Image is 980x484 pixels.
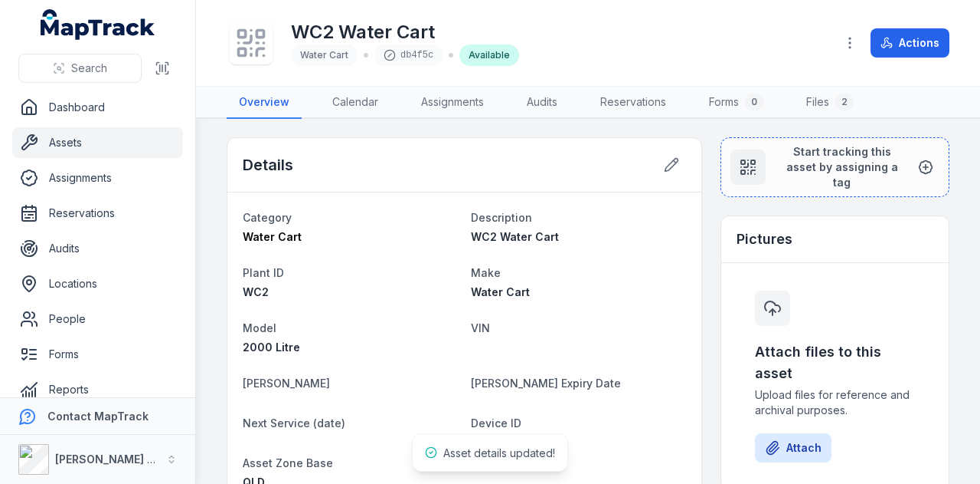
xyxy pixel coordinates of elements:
span: [PERSON_NAME] Expiry Date [471,377,621,390]
span: Water Cart [471,285,530,298]
span: Plant ID [243,266,284,279]
a: Forms0 [697,87,776,119]
a: Locations [12,268,183,299]
h1: WC2 Water Cart [291,20,519,44]
a: Overview [227,87,302,119]
a: MapTrack [41,9,155,40]
div: 2 [835,93,854,111]
strong: Contact MapTrack [47,410,149,423]
button: Actions [871,28,949,58]
span: Model [243,321,276,334]
a: Reports [12,374,183,405]
span: Water Cart [300,49,348,61]
div: 0 [745,93,763,111]
h2: Details [243,154,293,176]
span: Next Service (date) [243,417,345,430]
a: Audits [12,233,183,264]
span: Description [471,211,532,224]
a: Forms [12,339,183,370]
span: 2000 Litre [243,341,300,354]
span: Upload files for reference and archival purposes. [755,387,915,418]
span: Asset details updated! [443,446,555,459]
div: db4f5c [374,44,443,66]
button: Search [18,54,142,83]
span: Start tracking this asset by assigning a tag [778,144,906,190]
a: Assets [12,127,183,158]
span: Device ID [471,417,521,430]
a: Files2 [794,87,866,119]
a: Assignments [409,87,496,119]
span: Asset Zone Base [243,456,333,469]
span: WC2 [243,285,269,298]
span: WC2 Water Cart [471,230,559,243]
div: Available [459,44,519,66]
span: Search [71,61,107,76]
a: Dashboard [12,92,183,123]
strong: [PERSON_NAME] Group [55,453,181,466]
h3: Pictures [737,229,792,250]
a: Assignments [12,163,183,193]
a: Calendar [320,87,390,119]
a: Audits [514,87,570,119]
button: Attach [755,433,831,463]
button: Start tracking this asset by assigning a tag [720,137,949,197]
span: Water Cart [243,230,302,243]
span: Make [471,266,501,279]
a: Reservations [588,87,678,119]
a: People [12,304,183,334]
span: Category [243,211,292,224]
h3: Attach files to this asset [755,341,915,384]
a: Reservations [12,198,183,229]
span: VIN [471,321,490,334]
span: [PERSON_NAME] [243,377,330,390]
